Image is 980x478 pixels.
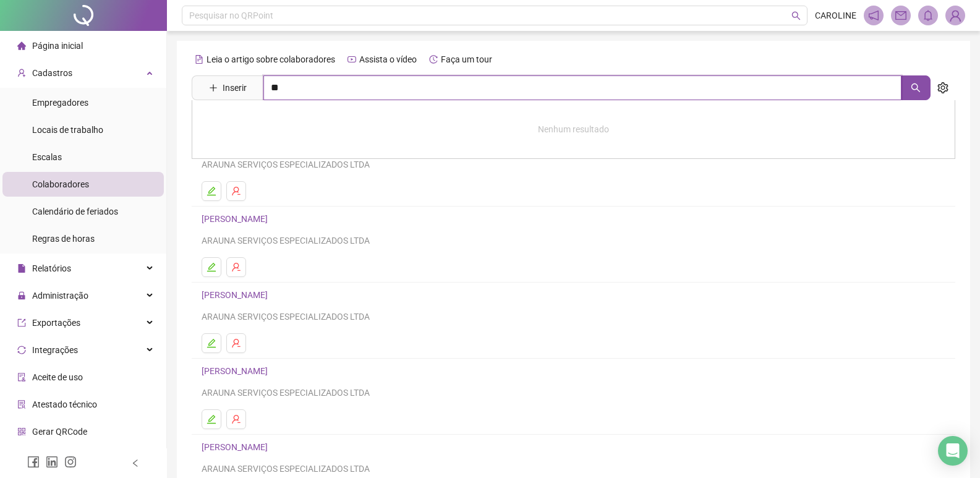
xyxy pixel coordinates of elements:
a: [PERSON_NAME] [202,366,271,376]
span: facebook [27,456,40,468]
span: instagram [64,456,77,468]
span: bell [922,10,934,21]
span: left [131,459,140,467]
div: ARAUNA SERVIÇOS ESPECIALIZADOS LTDA [202,158,945,171]
span: Calendário de feriados [32,207,118,216]
span: Aceite de uso [32,372,83,382]
span: Relatórios [32,263,71,273]
span: Leia o artigo sobre colaboradores [207,54,335,64]
span: solution [17,400,26,409]
span: Inserir [223,81,247,95]
div: Open Intercom Messenger [938,436,968,466]
span: user-delete [231,186,241,196]
img: 89421 [946,6,965,25]
span: Assista o vídeo [359,54,417,64]
span: Colaboradores [32,179,89,189]
span: edit [207,186,216,196]
span: file [17,264,26,273]
span: notification [868,10,879,21]
span: plus [209,83,218,92]
span: CAROLINE [815,9,856,22]
span: user-delete [231,262,241,272]
span: Escalas [32,152,62,162]
span: youtube [347,55,356,64]
span: linkedin [46,456,58,468]
span: user-add [17,69,26,77]
span: Nenhum resultado [538,124,609,134]
span: export [17,318,26,327]
span: audit [17,373,26,382]
span: Página inicial [32,41,83,51]
span: Faça um tour [441,54,492,64]
span: Exportações [32,318,80,328]
span: Administração [32,291,88,301]
span: home [17,41,26,50]
a: [PERSON_NAME] [202,214,271,224]
span: Cadastros [32,68,72,78]
span: search [911,83,921,93]
span: user-delete [231,414,241,424]
span: Regras de horas [32,234,95,244]
span: file-text [195,55,203,64]
span: Atestado técnico [32,399,97,409]
div: ARAUNA SERVIÇOS ESPECIALIZADOS LTDA [202,310,945,323]
span: user-delete [231,338,241,348]
div: ARAUNA SERVIÇOS ESPECIALIZADOS LTDA [202,386,945,399]
span: sync [17,346,26,354]
span: Empregadores [32,98,88,108]
span: edit [207,414,216,424]
span: setting [937,82,948,93]
a: [PERSON_NAME] [202,290,271,300]
span: edit [207,262,216,272]
span: edit [207,338,216,348]
span: history [429,55,438,64]
span: search [791,11,801,20]
span: lock [17,291,26,300]
span: mail [895,10,906,21]
a: [PERSON_NAME] [202,442,271,452]
span: Gerar QRCode [32,427,87,437]
span: Integrações [32,345,78,355]
div: ARAUNA SERVIÇOS ESPECIALIZADOS LTDA [202,234,945,247]
span: qrcode [17,427,26,436]
div: ARAUNA SERVIÇOS ESPECIALIZADOS LTDA [202,462,945,476]
span: Locais de trabalho [32,125,103,135]
button: Inserir [199,78,257,98]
